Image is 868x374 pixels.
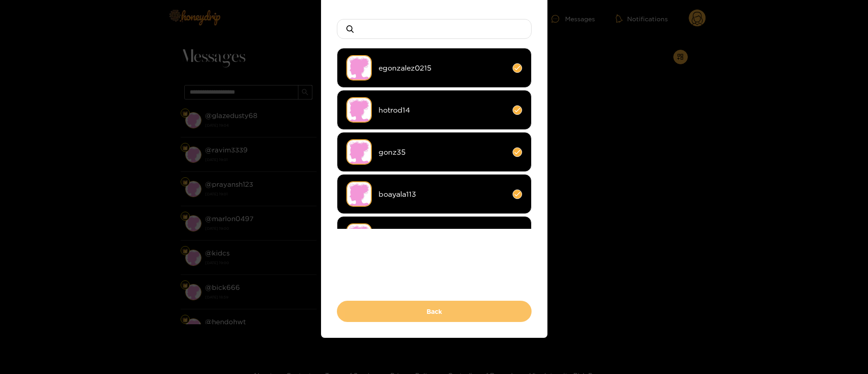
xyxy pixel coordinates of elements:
img: no-avatar.png [346,97,372,123]
span: hotrod14 [379,105,506,115]
img: no-avatar.png [346,55,372,80]
img: no-avatar.png [346,223,372,249]
img: no-avatar.png [346,181,372,207]
span: gonz35 [379,147,506,157]
span: boayala113 [379,189,506,199]
img: no-avatar.png [346,139,372,165]
span: egonzalez0215 [379,63,506,73]
button: Back [337,301,532,322]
